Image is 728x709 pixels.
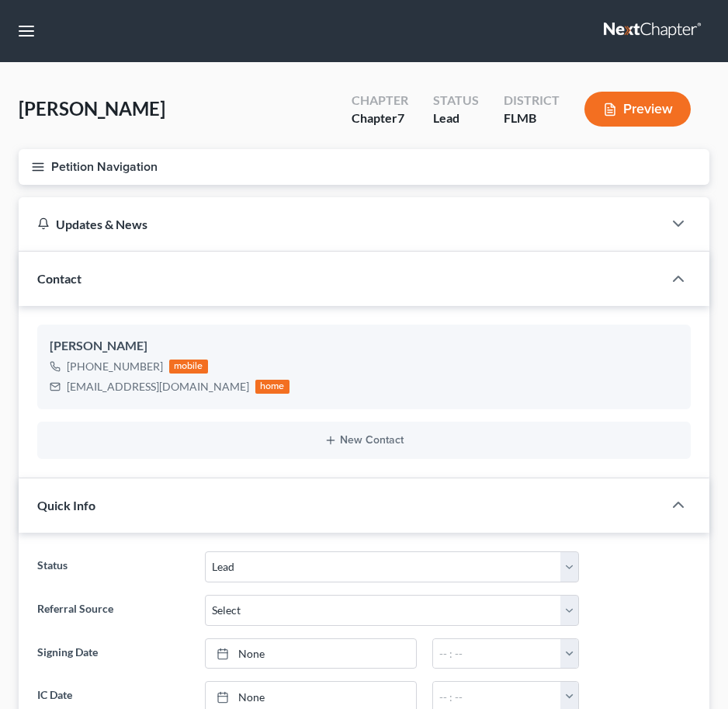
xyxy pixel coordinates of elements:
[50,337,678,356] div: [PERSON_NAME]
[169,360,208,374] div: mobile
[67,359,163,374] div: [PHONE_NUMBER]
[255,380,289,394] div: home
[29,595,197,626] label: Referral Source
[206,639,416,669] a: None
[433,109,479,127] div: Lead
[352,109,408,127] div: Chapter
[29,551,197,582] label: Status
[37,498,95,513] span: Quick Info
[19,97,165,120] span: [PERSON_NAME]
[433,639,561,669] input: -- : --
[37,271,81,286] span: Contact
[584,92,691,127] button: Preview
[352,92,408,109] div: Chapter
[397,110,404,125] span: 7
[50,434,678,447] button: New Contact
[29,638,197,669] label: Signing Date
[37,216,644,232] div: Updates & News
[504,109,560,127] div: FLMB
[433,92,479,109] div: Status
[19,149,709,185] button: Petition Navigation
[504,92,560,109] div: District
[67,379,249,394] div: [EMAIL_ADDRESS][DOMAIN_NAME]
